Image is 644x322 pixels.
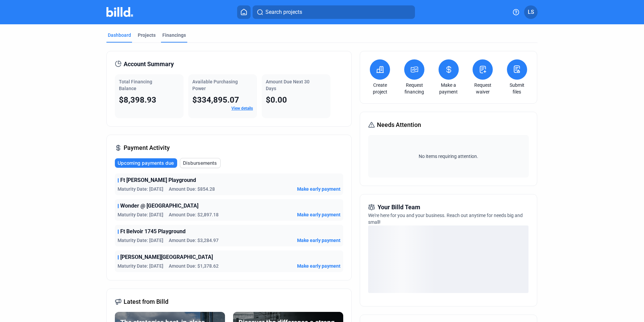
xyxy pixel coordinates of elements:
[118,160,174,166] span: Upcoming payments due
[265,8,302,16] span: Search projects
[169,237,219,244] span: Amount Due: $3,284.97
[183,160,217,166] span: Disbursements
[266,95,287,105] span: $0.00
[119,79,152,91] span: Total Financing Balance
[368,213,523,225] span: We're here for you and your business. Reach out anytime for needs big and small!
[124,59,174,69] span: Account Summary
[118,237,163,244] span: Maturity Date: [DATE]
[169,211,219,218] span: Amount Due: $2,897.18
[297,237,341,244] button: Make early payment
[402,82,426,95] a: Request financing
[231,106,253,111] a: View details
[124,143,170,153] span: Payment Activity
[108,32,131,38] div: Dashboard
[120,253,213,261] span: [PERSON_NAME][GEOGRAPHIC_DATA]
[368,225,528,293] div: loading
[528,8,534,16] span: LS
[371,153,526,160] span: No items requiring attention.
[192,95,239,105] span: $334,895.07
[297,186,341,192] button: Make early payment
[118,263,163,269] span: Maturity Date: [DATE]
[180,158,221,168] button: Disbursements
[138,32,156,38] div: Projects
[169,263,219,269] span: Amount Due: $1,378.62
[378,203,420,212] span: Your Billd Team
[106,7,133,17] img: Billd Company Logo
[120,202,198,210] span: Wonder @ [GEOGRAPHIC_DATA]
[169,186,215,192] span: Amount Due: $854.28
[119,95,156,105] span: $8,398.93
[253,5,415,19] button: Search projects
[368,82,392,95] a: Create project
[437,82,460,95] a: Make a payment
[266,79,310,91] span: Amount Due Next 30 Days
[297,211,341,218] button: Make early payment
[471,82,494,95] a: Request waiver
[524,5,538,19] button: LS
[115,158,177,168] button: Upcoming payments due
[192,79,238,91] span: Available Purchasing Power
[118,186,163,192] span: Maturity Date: [DATE]
[505,82,529,95] a: Submit files
[297,263,341,269] button: Make early payment
[377,120,421,130] span: Needs Attention
[120,176,196,184] span: Ft [PERSON_NAME] Playground
[118,211,163,218] span: Maturity Date: [DATE]
[120,227,186,236] span: Ft Belvoir 1745 Playground
[162,32,186,38] div: Financings
[124,297,168,306] span: Latest from Billd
